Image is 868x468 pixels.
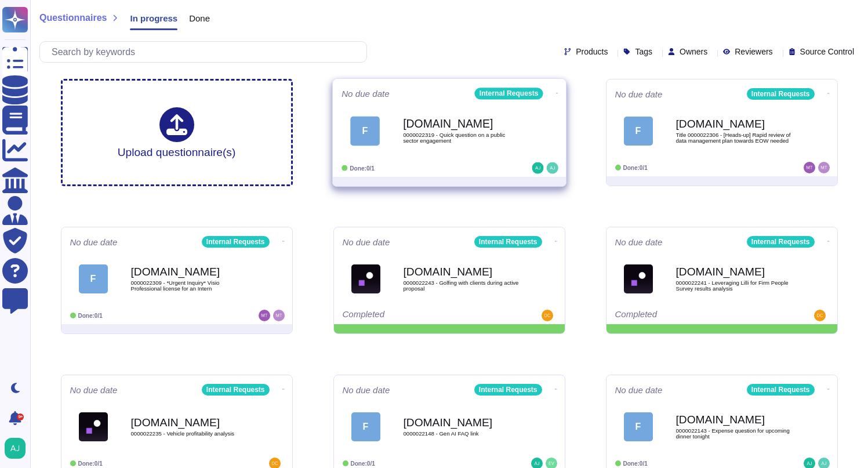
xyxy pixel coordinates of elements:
[615,386,663,394] span: No due date
[78,460,103,467] span: Done: 0/1
[676,118,792,129] b: [DOMAIN_NAME]
[676,132,792,143] span: Title 0000022306 - [Heads-up] Rapid review of data management plan towards EOW needed
[615,90,663,99] span: No due date
[343,238,390,246] span: No due date
[131,431,247,437] span: 0000022235 - Vehicle profitability analysis
[404,431,520,437] span: 0000022148 - Gen AI FAQ link
[131,417,247,428] b: [DOMAIN_NAME]
[624,117,653,146] div: F
[546,162,558,174] img: user
[615,238,663,246] span: No due date
[350,116,380,146] div: F
[676,280,792,291] span: 0000022241 - Leveraging Lilli for Firm People Survey results analysis
[118,107,236,158] div: Upload questionnaire(s)
[747,88,815,100] div: Internal Requests
[818,162,830,173] img: user
[404,266,520,277] b: [DOMAIN_NAME]
[70,386,118,394] span: No due date
[735,48,772,56] span: Reviewers
[676,428,792,439] span: 0000022143 - Expense question for upcoming dinner tonight
[403,118,520,129] b: [DOMAIN_NAME]
[532,162,543,174] img: user
[130,14,177,23] span: In progress
[804,162,815,173] img: user
[404,280,520,291] span: 0000022243 - Golfing with clients during active proposal
[202,236,270,248] div: Internal Requests
[343,310,485,321] div: Completed
[814,310,826,321] img: user
[79,412,108,441] img: Logo
[747,236,815,248] div: Internal Requests
[624,264,653,293] img: Logo
[747,384,815,396] div: Internal Requests
[542,310,553,321] img: user
[343,386,390,394] span: No due date
[351,460,375,467] span: Done: 0/1
[676,414,792,425] b: [DOMAIN_NAME]
[189,14,210,23] span: Done
[2,436,34,461] button: user
[800,48,854,56] span: Source Control
[5,438,26,459] img: user
[342,89,390,98] span: No due date
[79,264,108,293] div: F
[350,165,375,171] span: Done: 0/1
[474,384,542,396] div: Internal Requests
[623,460,648,467] span: Done: 0/1
[273,310,285,321] img: user
[131,266,247,277] b: [DOMAIN_NAME]
[259,310,270,321] img: user
[17,413,24,420] div: 9+
[576,48,608,56] span: Products
[635,48,652,56] span: Tags
[131,280,247,291] span: 0000022309 - *Urgent Inquiry* Visio Professional license for an Intern
[474,88,543,99] div: Internal Requests
[351,264,380,293] img: Logo
[615,310,757,321] div: Completed
[623,165,648,171] span: Done: 0/1
[404,417,520,428] b: [DOMAIN_NAME]
[680,48,707,56] span: Owners
[624,412,653,441] div: F
[403,132,520,143] span: 0000022319 - Quick question on a public sector engagement
[351,412,380,441] div: F
[676,266,792,277] b: [DOMAIN_NAME]
[78,313,103,319] span: Done: 0/1
[474,236,542,248] div: Internal Requests
[46,42,366,62] input: Search by keywords
[39,13,107,23] span: Questionnaires
[202,384,270,396] div: Internal Requests
[70,238,118,246] span: No due date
